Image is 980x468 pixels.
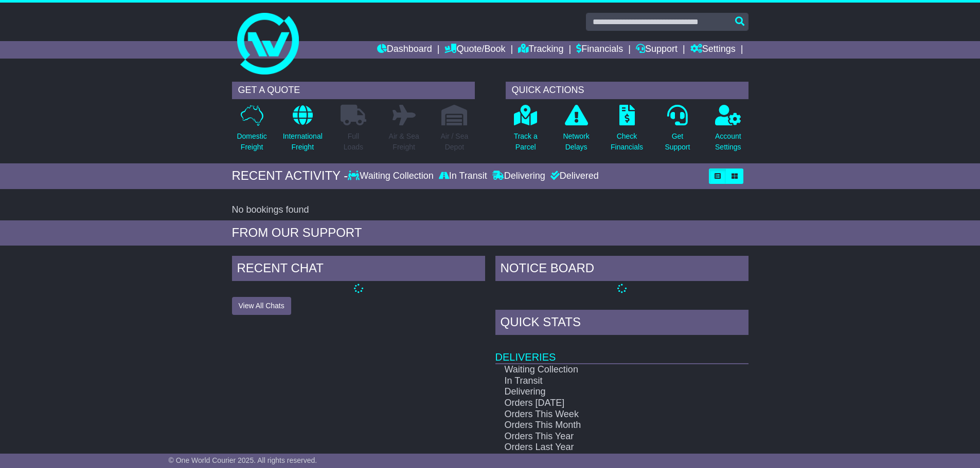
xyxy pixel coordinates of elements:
[576,41,623,59] a: Financials
[690,41,736,59] a: Settings
[232,226,749,240] div: FROM OUR SUPPORT
[282,104,323,158] a: InternationalFreight
[348,171,436,182] div: Waiting Collection
[495,398,712,409] td: Orders [DATE]
[436,171,490,182] div: In Transit
[495,442,712,453] td: Orders Last Year
[495,256,749,284] div: NOTICE BOARD
[232,82,475,99] div: GET A QUOTE
[341,131,366,153] p: Full Loads
[232,297,291,315] button: View All Chats
[490,171,548,182] div: Delivering
[232,169,348,183] div: RECENT ACTIVITY -
[495,338,749,364] td: Deliveries
[495,431,712,442] td: Orders This Year
[563,131,589,153] p: Network Delays
[169,456,317,464] span: © One World Courier 2025. All rights reserved.
[518,41,563,59] a: Tracking
[495,364,712,376] td: Waiting Collection
[441,131,469,153] p: Air / Sea Depot
[495,386,712,398] td: Delivering
[377,41,432,59] a: Dashboard
[715,131,741,153] p: Account Settings
[506,82,749,99] div: QUICK ACTIONS
[389,131,419,153] p: Air & Sea Freight
[495,376,712,387] td: In Transit
[664,104,690,158] a: GetSupport
[283,131,323,153] p: International Freight
[665,131,690,153] p: Get Support
[636,41,678,59] a: Support
[495,409,712,420] td: Orders This Week
[495,420,712,431] td: Orders This Month
[513,104,538,158] a: Track aParcel
[237,131,266,153] p: Domestic Freight
[444,41,505,59] a: Quote/Book
[232,256,485,284] div: RECENT CHAT
[232,204,749,216] div: No bookings found
[514,131,538,153] p: Track a Parcel
[236,104,267,158] a: DomesticFreight
[548,171,599,182] div: Delivered
[715,104,742,158] a: AccountSettings
[562,104,590,158] a: NetworkDelays
[611,131,643,153] p: Check Financials
[610,104,644,158] a: CheckFinancials
[495,310,749,338] div: Quick Stats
